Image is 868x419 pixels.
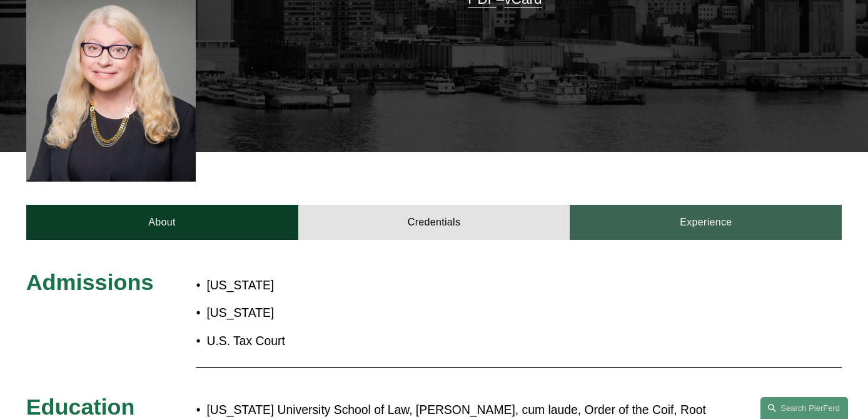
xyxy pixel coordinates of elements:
a: Experience [570,205,842,240]
p: [US_STATE] [206,303,502,324]
a: Search this site [760,397,848,419]
p: U.S. Tax Court [206,331,502,353]
p: [US_STATE] [206,275,502,297]
a: Credentials [298,205,570,240]
span: Admissions [26,269,154,295]
a: About [26,205,298,240]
